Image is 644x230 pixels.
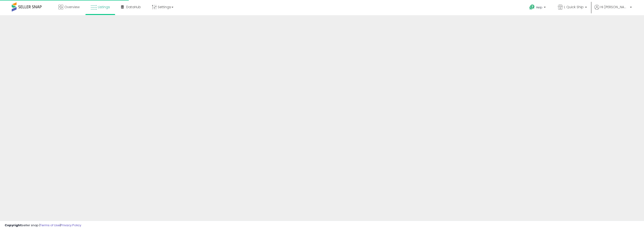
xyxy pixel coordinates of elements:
span: L Quick Ship [564,5,584,9]
span: Help [536,5,542,9]
a: Help [526,1,550,15]
span: DataHub [126,5,141,9]
span: Hi [PERSON_NAME] [600,5,629,9]
i: Get Help [529,4,535,10]
span: Listings [98,5,110,9]
span: Overview [64,5,80,9]
a: Hi [PERSON_NAME] [594,5,632,15]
